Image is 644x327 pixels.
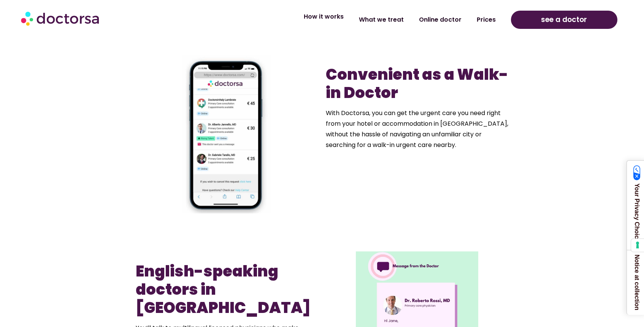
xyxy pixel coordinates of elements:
[326,108,508,150] p: With Doctorsa, you can get the urgent care you need right from your hotel or accommodation in [GE...
[633,165,641,180] img: California Consumer Privacy Act (CCPA) Opt-Out Icon
[541,14,587,26] span: see a doctor
[182,55,272,213] img: urgent care france with doctorsa
[326,64,508,103] b: Convenient as a Walk-in Doctor
[136,261,311,318] b: English-speaking doctors in [GEOGRAPHIC_DATA]
[511,11,617,29] a: see a doctor
[351,11,411,28] a: What we treat
[411,11,469,28] a: Online doctor
[631,239,644,252] button: Your consent preferences for tracking technologies
[296,8,351,25] a: How it works
[168,11,503,28] nav: Menu
[469,11,503,28] a: Prices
